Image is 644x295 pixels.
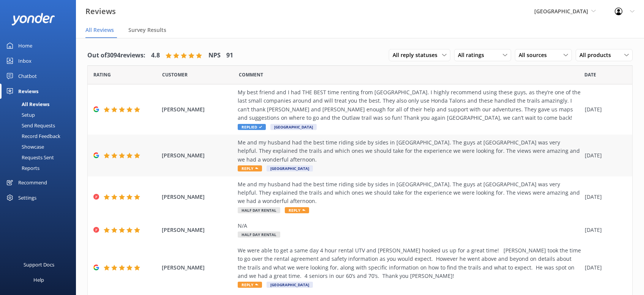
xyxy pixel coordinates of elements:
[5,99,76,109] a: All Reviews
[5,141,76,152] a: Showcase
[238,222,581,230] div: N/A
[238,180,581,206] div: Me and my husband had the best time riding side by sides in [GEOGRAPHIC_DATA]. The guys at [GEOGR...
[93,71,111,78] span: Date
[85,26,114,34] span: All Reviews
[238,138,581,164] div: Me and my husband had the best time riding side by sides in [GEOGRAPHIC_DATA]. The guys at [GEOGR...
[5,152,76,163] a: Requests Sent
[238,207,280,213] span: Half Day Rental
[238,88,581,122] div: My best friend and I had THE BEST time renting from [GEOGRAPHIC_DATA]. I highly recommend using t...
[267,165,313,171] span: [GEOGRAPHIC_DATA]
[267,282,313,288] span: [GEOGRAPHIC_DATA]
[270,124,317,130] span: [GEOGRAPHIC_DATA]
[5,152,54,163] div: Requests Sent
[18,84,38,99] div: Reviews
[585,105,623,114] div: [DATE]
[458,51,489,59] span: All ratings
[238,165,262,171] span: Reply
[87,51,145,60] h4: Out of 3094 reviews:
[208,51,221,60] h4: NPS
[238,282,262,288] span: Reply
[585,151,623,160] div: [DATE]
[162,226,234,234] span: [PERSON_NAME]
[5,120,76,131] a: Send Requests
[238,246,581,281] div: We were able to get a same day 4 hour rental UTV and [PERSON_NAME] hooked us up for a great time!...
[11,13,55,25] img: yonder-white-logo.png
[162,151,234,160] span: [PERSON_NAME]
[584,71,596,78] span: Date
[393,51,442,59] span: All reply statuses
[5,131,76,141] a: Record Feedback
[33,272,44,287] div: Help
[18,190,36,205] div: Settings
[585,263,623,272] div: [DATE]
[5,109,35,120] div: Setup
[579,51,616,59] span: All products
[226,51,233,60] h4: 91
[162,105,234,114] span: [PERSON_NAME]
[5,141,44,152] div: Showcase
[5,99,49,109] div: All Reviews
[519,51,551,59] span: All sources
[238,124,266,130] span: Replied
[585,193,623,201] div: [DATE]
[24,257,54,272] div: Support Docs
[18,38,32,53] div: Home
[5,163,76,173] a: Reports
[5,109,76,120] a: Setup
[5,120,55,131] div: Send Requests
[5,163,39,173] div: Reports
[534,8,588,15] span: [GEOGRAPHIC_DATA]
[162,263,234,272] span: [PERSON_NAME]
[18,53,32,68] div: Inbox
[162,71,188,78] span: Date
[238,232,280,238] span: Half Day Rental
[85,5,116,17] h3: Reviews
[18,175,47,190] div: Recommend
[18,68,37,84] div: Chatbot
[585,226,623,234] div: [DATE]
[285,207,309,213] span: Reply
[162,193,234,201] span: [PERSON_NAME]
[151,51,160,60] h4: 4.8
[128,26,166,34] span: Survey Results
[5,131,60,141] div: Record Feedback
[239,71,263,78] span: Question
